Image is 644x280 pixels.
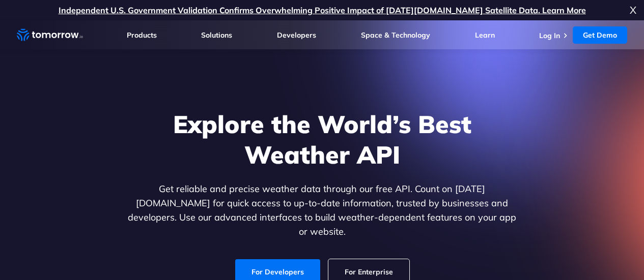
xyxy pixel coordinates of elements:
a: Get Demo [573,26,627,44]
a: Home link [17,27,83,43]
a: Solutions [201,30,232,40]
a: Independent U.S. Government Validation Confirms Overwhelming Positive Impact of [DATE][DOMAIN_NAM... [59,5,586,15]
a: Log In [539,31,560,40]
a: Developers [277,30,316,40]
p: Get reliable and precise weather data through our free API. Count on [DATE][DOMAIN_NAME] for quic... [126,182,519,239]
a: Products [127,30,157,40]
a: Learn [475,30,495,40]
a: Space & Technology [361,30,430,40]
h1: Explore the World’s Best Weather API [126,109,519,170]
